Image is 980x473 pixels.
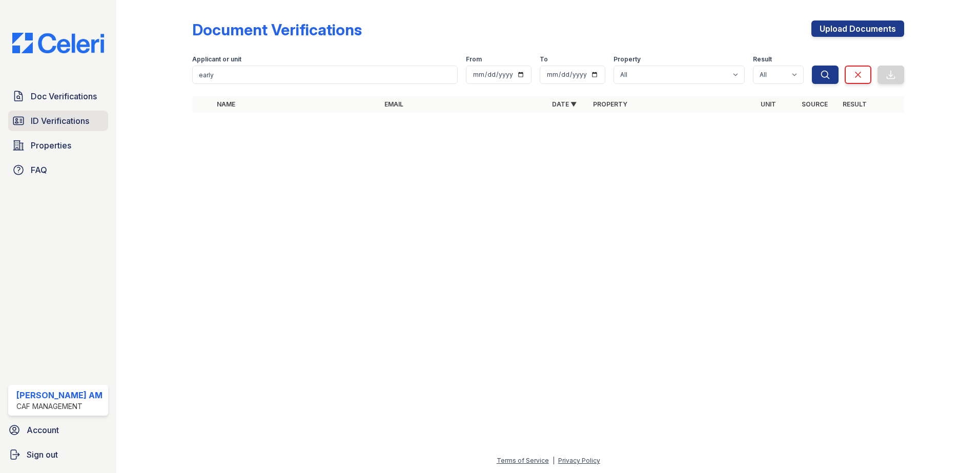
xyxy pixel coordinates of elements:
[8,86,108,106] a: Doc Verifications
[802,100,828,108] a: Source
[192,66,458,84] input: Search by name, email, or unit number
[16,389,103,401] div: [PERSON_NAME] AM
[753,55,772,63] label: Result
[16,401,103,412] div: CAF Management
[384,100,403,108] a: Email
[761,100,776,108] a: Unit
[811,20,904,37] a: Upload Documents
[192,55,241,63] label: Applicant or unit
[27,424,59,436] span: Account
[466,55,482,63] label: From
[552,100,577,108] a: Date ▼
[8,111,108,131] a: ID Verifications
[192,20,362,39] div: Document Verifications
[593,100,627,108] a: Property
[31,164,47,176] span: FAQ
[4,33,112,53] img: CE_Logo_Blue-a8612792a0a2168367f1c8372b55b34899dd931a85d93a1a3d3e32e68fde9ad4.png
[843,100,867,108] a: Result
[540,55,548,63] label: To
[497,457,549,464] a: Terms of Service
[8,135,108,156] a: Properties
[4,444,112,465] a: Sign out
[31,139,71,152] span: Properties
[31,115,89,127] span: ID Verifications
[4,420,112,440] a: Account
[614,55,641,63] label: Property
[558,457,600,464] a: Privacy Policy
[553,457,555,464] div: |
[217,100,235,108] a: Name
[8,160,108,180] a: FAQ
[27,448,58,461] span: Sign out
[31,90,97,102] span: Doc Verifications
